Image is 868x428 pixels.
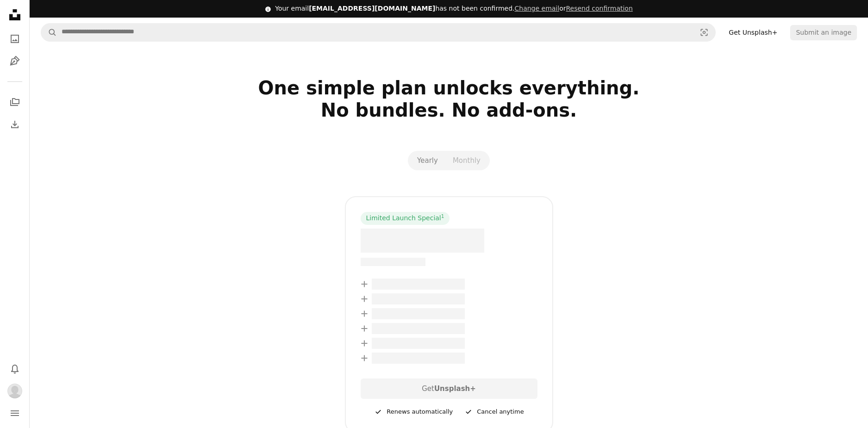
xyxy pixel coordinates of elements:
a: Home — Unsplash [6,6,24,26]
span: – –––– ––––. [361,229,485,253]
span: – –––– –––– ––– ––– –––– –––– [372,293,465,304]
span: or [514,5,632,12]
button: Monthly [445,153,488,168]
button: Resend confirmation [566,4,632,13]
form: Find visuals sitewide [41,23,716,42]
a: Collections [6,93,24,112]
div: Get [361,378,537,399]
img: Avatar of user Anne Aragoncillo [7,384,22,398]
button: Notifications [6,360,24,378]
button: Submit an image [790,25,857,40]
strong: Unsplash+ [434,385,476,393]
span: –– –––– –––– –––– –– [361,258,426,266]
button: Search Unsplash [41,24,57,41]
button: Visual search [693,24,715,41]
span: – –––– –––– ––– ––– –––– –––– [372,279,465,290]
div: Limited Launch Special [361,212,450,225]
button: Menu [6,404,24,422]
div: Renews automatically [374,406,453,417]
a: Change email [514,5,559,12]
span: – –––– –––– ––– ––– –––– –––– [372,353,465,364]
span: – –––– –––– ––– ––– –––– –––– [372,308,465,319]
button: Yearly [410,153,445,168]
a: Illustrations [6,52,24,70]
a: Photos [6,30,24,48]
a: Download History [6,115,24,134]
span: – –––– –––– ––– ––– –––– –––– [372,323,465,334]
h2: One simple plan unlocks everything. No bundles. No add-ons. [149,77,749,143]
span: – –––– –––– ––– ––– –––– –––– [372,338,465,349]
a: 1 [439,214,446,223]
span: [EMAIL_ADDRESS][DOMAIN_NAME] [309,5,435,12]
button: Profile [6,382,24,400]
a: Get Unsplash+ [723,25,783,40]
sup: 1 [441,213,444,219]
div: Your email has not been confirmed. [275,4,633,13]
div: Cancel anytime [464,406,524,417]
